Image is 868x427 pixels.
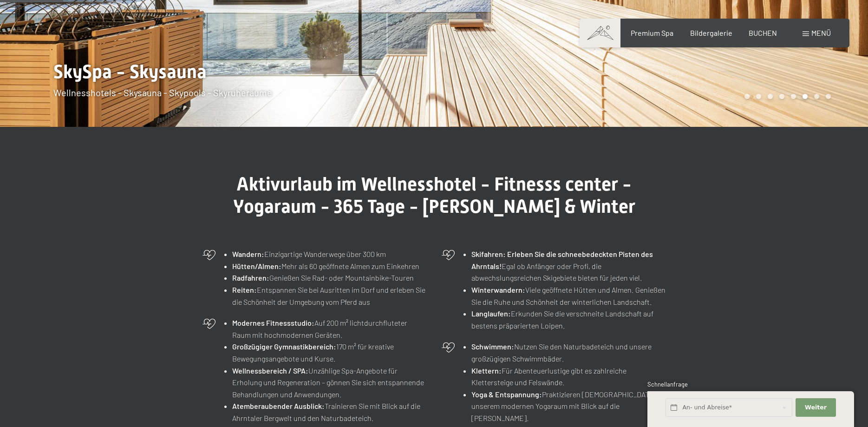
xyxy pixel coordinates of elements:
[232,262,281,270] strong: Hütten/Almen:
[232,248,427,260] li: Einzigartige Wanderwege über 300 km
[232,401,325,410] strong: Atemberaubender Ausblick:
[471,250,506,258] strong: Skifahren:
[471,390,542,399] strong: Yoga & Entspannung:
[471,365,666,388] li: Für Abenteuerlustige gibt es zahlreiche Klettersteige und Felswände.
[232,273,269,282] strong: Radfahren:
[811,28,831,37] span: Menü
[749,28,777,37] a: BUCHEN
[232,318,314,327] strong: Modernes Fitnessstudio:
[232,342,336,351] strong: Großzügiger Gymnastikbereich:
[779,94,784,99] div: Carousel Page 4
[690,28,732,37] a: Bildergalerie
[232,317,427,341] li: Auf 200 m² lichtdurchfluteter Raum mit hochmodernen Geräten.
[232,400,427,424] li: Trainieren Sie mit Blick auf die Ahrntaler Bergwelt und den Naturbadeteich.
[744,94,750,99] div: Carousel Page 1
[232,285,257,294] strong: Reiten:
[631,28,673,37] a: Premium Spa
[814,94,819,99] div: Carousel Page 7
[471,250,653,270] strong: Erleben Sie die schneebedeckten Pisten des Ahrntals!
[232,272,427,284] li: Genießen Sie Rad- oder Mountainbike-Touren
[647,381,688,388] span: Schnellanfrage
[471,248,666,284] li: Egal ob Anfänger oder Profi, die abwechslungsreichen Skigebiete bieten für jeden viel.
[768,94,773,99] div: Carousel Page 3
[232,284,427,308] li: Entspannen Sie bei Ausritten im Dorf und erleben Sie die Schönheit der Umgebung vom Pferd aus
[232,260,427,272] li: Mehr als 60 geöffnete Almen zum Einkehren
[471,341,666,364] li: Nutzen Sie den Naturbadeteich und unsere großzügigen Schwimmbäder.
[232,366,308,375] strong: Wellnessbereich / SPA:
[471,342,514,351] strong: Schwimmen:
[471,366,502,375] strong: Klettern:
[471,388,666,424] li: Praktizieren [DEMOGRAPHIC_DATA] in unserem modernen Yogaraum mit Blick auf die [PERSON_NAME].
[471,284,666,308] li: Viele geöffnete Hütten und Almen. Genießen Sie die Ruhe und Schönheit der winterlichen Landschaft.
[232,341,427,364] li: 170 m² für kreative Bewegungsangebote und Kurse.
[803,94,808,99] div: Carousel Page 6 (Current Slide)
[471,308,666,331] li: Erkunden Sie die verschneite Landschaft auf bestens präparierten Loipen.
[791,94,796,99] div: Carousel Page 5
[796,398,835,417] button: Weiter
[756,94,761,99] div: Carousel Page 2
[232,250,264,258] strong: Wandern:
[741,94,831,99] div: Carousel Pagination
[826,94,831,99] div: Carousel Page 8
[805,403,827,412] span: Weiter
[471,309,511,318] strong: Langlaufen:
[233,173,635,217] span: Aktivurlaub im Wellnesshotel - Fitnesss center - Yogaraum - 365 Tage - [PERSON_NAME] & Winter
[471,285,525,294] strong: Winterwandern:
[232,365,427,401] li: Unzählige Spa-Angebote für Erholung und Regeneration – gönnen Sie sich entspannende Behandlungen ...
